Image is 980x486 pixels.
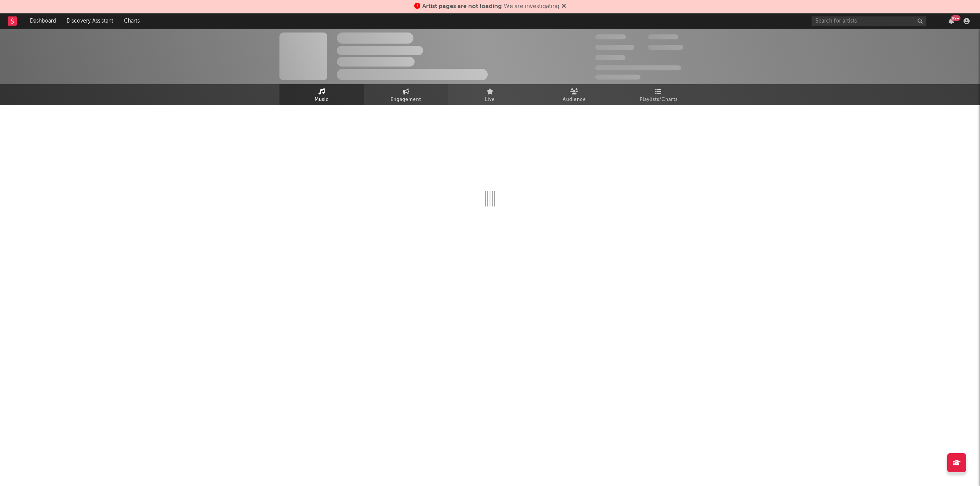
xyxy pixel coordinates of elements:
[595,45,634,50] span: 50.000.000
[61,13,119,29] a: Discovery Assistant
[24,13,61,29] a: Dashboard
[279,84,364,105] a: Music
[485,95,495,104] span: Live
[532,84,616,105] a: Audience
[422,3,559,10] span: : We are investigating
[595,65,681,70] span: 50.000.000 Monthly Listeners
[315,95,329,104] span: Music
[648,45,683,50] span: 1.000.000
[595,34,626,39] span: 300.000
[563,95,586,104] span: Audience
[648,34,678,39] span: 100.000
[949,18,954,24] button: 99+
[448,84,532,105] a: Live
[390,95,421,104] span: Engagement
[422,3,502,10] span: Artist pages are not loading
[364,84,448,105] a: Engagement
[119,13,145,29] a: Charts
[616,84,701,105] a: Playlists/Charts
[951,15,960,21] div: 99 +
[562,3,566,10] span: Dismiss
[595,55,626,60] span: 100.000
[812,16,926,26] input: Search for artists
[640,95,678,104] span: Playlists/Charts
[595,75,640,80] span: Jump Score: 85.0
